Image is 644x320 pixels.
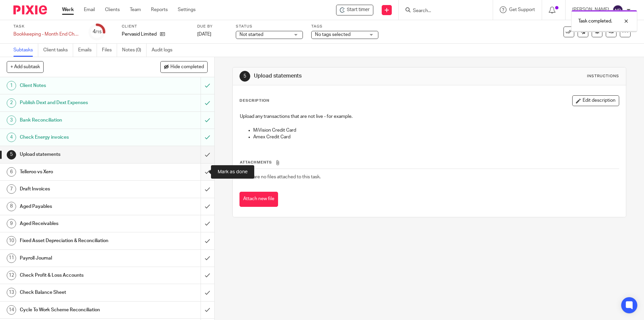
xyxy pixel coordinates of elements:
div: 1 [7,81,16,90]
div: 13 [7,288,16,297]
div: 8 [7,202,16,211]
span: Hide completed [170,64,204,70]
h1: Payroll Journal [20,253,136,263]
a: Settings [178,6,196,13]
a: Email [84,6,95,13]
h1: Check Energy invoices [20,132,136,142]
div: 14 [7,305,16,315]
label: Tags [311,24,378,29]
span: No tags selected [315,32,351,37]
a: Work [62,6,74,13]
button: + Add subtask [7,61,44,73]
h1: Upload statements [254,73,444,80]
p: Task completed. [578,18,612,25]
div: 5 [239,71,250,82]
p: Upload any transactions that are not live - for example. [240,113,619,120]
div: 2 [7,98,16,108]
div: 4 [93,28,102,36]
h1: Draft Invoices [20,184,136,194]
a: Client tasks [43,44,73,57]
span: Attachments [240,161,272,164]
div: 11 [7,254,16,263]
label: Task [13,24,80,29]
h1: Cycle To Work Scheme Reconciliation [20,305,136,315]
img: Pixie [13,5,47,14]
span: Not started [239,32,263,37]
div: 6 [7,167,16,177]
a: Audit logs [152,44,177,57]
div: Pervasid Limited - Bookkeeping - Month End Checks [336,5,373,15]
a: Files [102,44,117,57]
a: Emails [78,44,97,57]
h1: Publish Dext and Dext Expenses [20,98,136,108]
div: 12 [7,271,16,280]
span: There are no files attached to this task. [240,175,321,179]
a: Clients [105,6,120,13]
div: Instructions [587,74,619,79]
h1: Telleroo vs Xero [20,167,136,177]
button: Hide completed [160,61,208,73]
a: Team [130,6,141,13]
h1: Upload statements [20,149,136,159]
h1: Fixed Asset Depreciation & Reconciliation [20,236,136,246]
p: Pervasid Limited [122,31,157,38]
div: 3 [7,116,16,125]
button: Attach new file [239,192,278,207]
a: Reports [151,6,168,13]
h1: Bank Reconciliation [20,115,136,125]
div: 5 [7,150,16,159]
small: /15 [96,30,102,34]
label: Status [236,24,303,29]
img: svg%3E [612,5,623,15]
h1: Aged Receivables [20,219,136,229]
div: 9 [7,219,16,228]
p: Amex Credit Card [253,134,619,140]
span: [DATE] [197,32,211,37]
h1: Check Balance Sheet [20,287,136,298]
div: 7 [7,184,16,194]
p: Description [239,98,269,103]
label: Due by [197,24,227,29]
button: Edit description [572,95,619,106]
div: 4 [7,133,16,142]
div: 10 [7,236,16,245]
div: Bookkeeping - Month End Checks [13,31,80,38]
h1: Client Notes [20,81,136,91]
a: Subtasks [13,44,38,57]
label: Client [122,24,189,29]
h1: Check Profit & Loss Accounts [20,270,136,280]
a: Notes (0) [122,44,147,57]
p: MiVision Credit Card [253,127,619,134]
h1: Aged Payables [20,201,136,212]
